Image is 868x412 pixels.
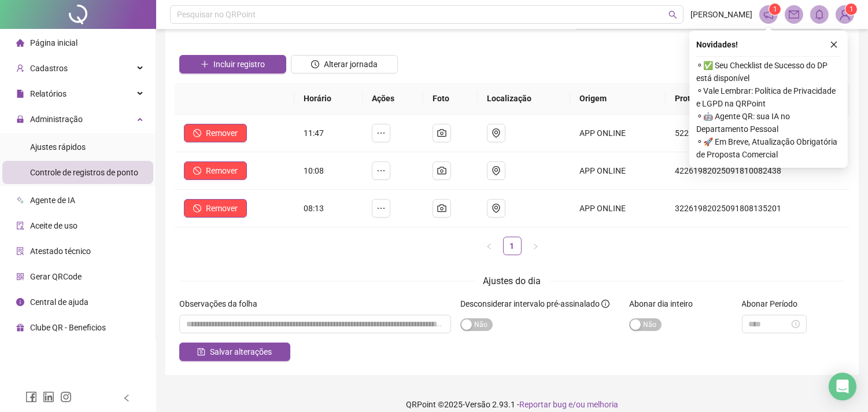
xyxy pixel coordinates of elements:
span: environment [492,204,501,213]
span: audit [16,222,24,230]
td: 32261982025091808135201 [666,190,849,227]
span: info-circle [16,298,24,306]
span: Relatórios [30,89,67,98]
span: Atestado técnico [30,247,91,256]
th: Protocolo [666,83,849,115]
span: stop [193,129,201,137]
span: close [830,41,838,49]
span: Remover [206,202,238,215]
span: Controle de registros de ponto [30,168,138,177]
button: Remover [184,124,247,142]
button: Salvar alterações [179,343,290,361]
span: camera [437,166,446,175]
span: 1 [773,5,777,13]
span: solution [16,247,24,255]
span: Alterar jornada [324,58,378,71]
button: left [480,237,498,255]
label: Abonar dia inteiro [629,297,700,310]
button: Incluir registro [179,55,286,73]
td: 52261982025091811475508 [666,115,849,152]
td: APP ONLINE [570,152,666,190]
span: Agente de IA [30,196,75,205]
span: camera [437,204,446,213]
span: Administração [30,115,83,124]
span: Ajustes do dia [483,275,541,286]
span: camera [437,128,446,138]
span: ⚬ 🤖 Agente QR: sua IA no Departamento Pessoal [696,110,841,135]
span: home [16,39,24,47]
sup: Atualize o seu contato no menu Meus Dados [845,3,857,15]
span: 1 [849,5,854,13]
td: APP ONLINE [570,190,666,227]
span: ellipsis [376,166,386,175]
button: Alterar jornada [291,55,398,73]
th: Localização [478,83,570,115]
span: 08:13 [304,204,324,213]
img: 85695 [836,6,854,23]
span: environment [492,166,501,175]
span: right [532,243,539,250]
span: info-circle [601,300,610,308]
span: plus [201,60,209,68]
span: gift [16,323,24,332]
span: Remover [206,127,238,139]
th: Horário [294,83,363,115]
th: Foto [423,83,478,115]
span: Reportar bug e/ou melhoria [519,400,618,409]
button: right [526,237,545,255]
sup: 1 [769,3,781,15]
span: Salvar alterações [210,345,272,358]
span: Central de ajuda [30,297,88,307]
span: stop [193,167,201,175]
span: Remover [206,164,238,177]
span: Clube QR - Beneficios [30,323,106,332]
span: facebook [25,391,37,403]
span: Ajustes rápidos [30,142,86,152]
span: notification [763,9,774,20]
button: Remover [184,161,247,180]
span: [PERSON_NAME] [690,8,752,21]
td: APP ONLINE [570,115,666,152]
span: environment [492,128,501,138]
span: Aceite de uso [30,221,77,230]
span: Versão [465,400,490,409]
a: Alterar jornada [291,61,398,70]
a: 1 [504,237,521,255]
span: ellipsis [376,128,386,138]
span: qrcode [16,273,24,281]
label: Abonar Período [742,297,806,310]
li: 1 [503,237,522,255]
span: Página inicial [30,38,77,47]
span: Gerar QRCode [30,272,82,281]
label: Observações da folha [179,297,265,310]
li: Próxima página [526,237,545,255]
span: save [197,348,205,356]
span: 10:08 [304,166,324,175]
span: mail [789,9,799,20]
span: ellipsis [376,204,386,213]
span: file [16,90,24,98]
div: Open Intercom Messenger [829,373,856,400]
li: Página anterior [480,237,498,255]
span: left [486,243,493,250]
th: Ações [363,83,423,115]
span: Cadastros [30,64,68,73]
button: Remover [184,199,247,218]
span: clock-circle [311,60,319,68]
span: lock [16,115,24,123]
span: user-add [16,64,24,72]
span: ⚬ Vale Lembrar: Política de Privacidade e LGPD na QRPoint [696,84,841,110]
span: ⚬ 🚀 Em Breve, Atualização Obrigatória de Proposta Comercial [696,135,841,161]
span: search [668,10,677,19]
span: bell [814,9,825,20]
span: Desconsiderar intervalo pré-assinalado [460,299,600,308]
span: instagram [60,391,72,403]
th: Origem [570,83,666,115]
span: left [123,394,131,402]
span: 11:47 [304,128,324,138]
span: Incluir registro [213,58,265,71]
td: 42261982025091810082438 [666,152,849,190]
span: stop [193,204,201,212]
span: ⚬ ✅ Seu Checklist de Sucesso do DP está disponível [696,59,841,84]
span: Novidades ! [696,38,738,51]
